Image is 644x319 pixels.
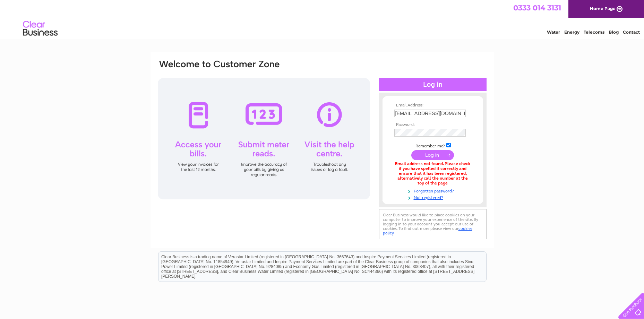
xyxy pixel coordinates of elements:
[394,187,473,194] a: Forgotten password?
[584,29,604,35] a: Telecoms
[513,3,561,12] a: 0333 014 3131
[23,18,58,39] img: logo.png
[623,29,640,35] a: Contact
[411,150,454,160] input: Submit
[383,226,472,235] a: cookies policy
[547,29,560,35] a: Water
[394,194,473,200] a: Not registered?
[393,103,473,108] th: Email Address:
[394,162,471,186] div: Email address not found. Please check if you have spelled it correctly and ensure that it has bee...
[158,4,486,34] div: Clear Business is a trading name of Verastar Limited (registered in [GEOGRAPHIC_DATA] No. 3667643...
[609,29,619,35] a: Blog
[393,122,473,127] th: Password:
[564,29,579,35] a: Energy
[379,209,487,239] div: Clear Business would like to place cookies on your computer to improve your experience of the sit...
[393,142,473,149] td: Remember me?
